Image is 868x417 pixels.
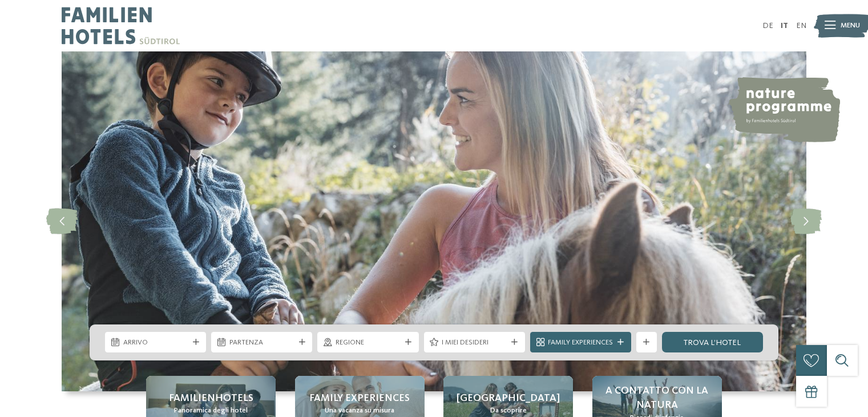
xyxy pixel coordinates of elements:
[336,338,401,348] span: Regione
[662,332,763,352] a: trova l’hotel
[762,22,773,30] a: DE
[548,338,613,348] span: Family Experiences
[490,406,527,416] span: Da scoprire
[457,391,560,406] span: [GEOGRAPHIC_DATA]
[229,338,294,348] span: Partenza
[174,406,248,416] span: Panoramica degli hotel
[442,338,507,348] span: I miei desideri
[796,22,806,30] a: EN
[603,384,712,412] span: A contatto con la natura
[123,338,188,348] span: Arrivo
[62,51,806,391] img: Family hotel Alto Adige: the happy family places!
[841,21,860,31] span: Menu
[781,22,788,30] a: IT
[727,77,840,142] img: nature programme by Familienhotels Südtirol
[309,391,410,406] span: Family experiences
[169,391,253,406] span: Familienhotels
[325,406,394,416] span: Una vacanza su misura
